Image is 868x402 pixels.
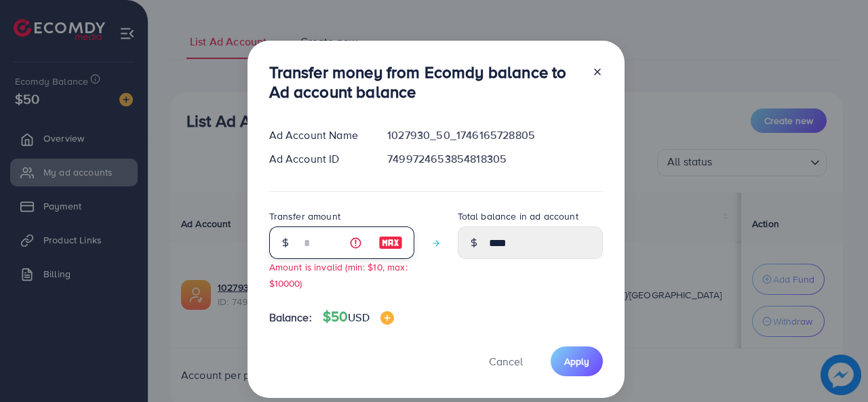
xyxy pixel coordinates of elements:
[269,310,312,325] span: Balance:
[269,209,340,223] label: Transfer amount
[376,127,613,143] div: 1027930_50_1746165728805
[348,310,369,325] span: USD
[269,260,408,289] small: Amount is invalid (min: $10, max: $10000)
[323,308,394,325] h4: $50
[378,235,403,251] img: image
[258,151,377,167] div: Ad Account ID
[380,311,394,325] img: image
[458,209,578,223] label: Total balance in ad account
[472,346,540,376] button: Cancel
[258,127,377,143] div: Ad Account Name
[269,62,581,102] h3: Transfer money from Ecomdy balance to Ad account balance
[564,355,589,368] span: Apply
[376,151,613,167] div: 7499724653854818305
[551,346,603,376] button: Apply
[489,354,523,369] span: Cancel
